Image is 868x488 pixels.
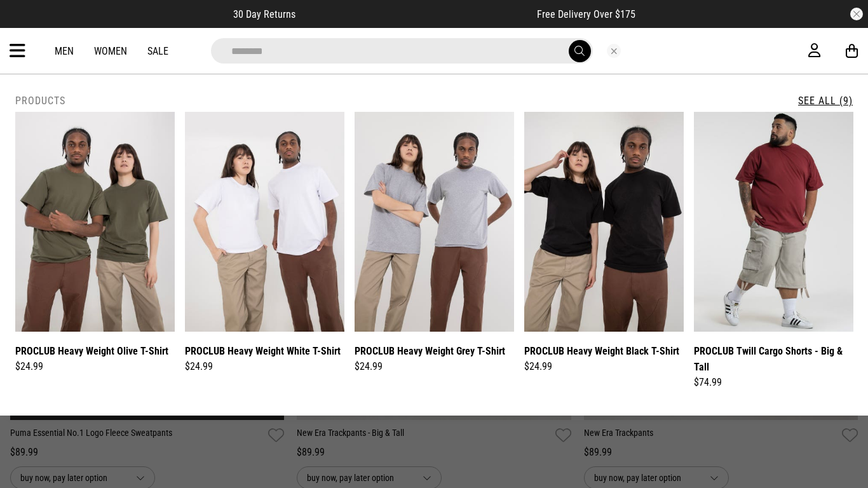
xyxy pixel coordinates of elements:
[185,112,344,332] img: Proclub Heavy Weight White T-shirt in White
[798,95,853,107] a: See All (9)
[94,45,127,57] a: Women
[355,343,505,359] a: PROCLUB Heavy Weight Grey T-Shirt
[524,112,684,332] img: Proclub Heavy Weight Black T-shirt in Black
[524,359,684,374] div: $24.99
[524,343,679,359] a: PROCLUB Heavy Weight Black T-Shirt
[694,375,853,390] div: $74.99
[10,5,48,43] button: Open LiveChat chat widget
[355,359,514,374] div: $24.99
[321,8,512,20] iframe: Customer reviews powered by Trustpilot
[15,95,65,107] h2: Products
[537,8,635,20] span: Free Delivery Over $175
[694,343,853,375] a: PROCLUB Twill Cargo Shorts - Big & Tall
[694,112,853,332] img: Proclub Twill Cargo Shorts - Big & Tall in Beige
[55,45,74,57] a: Men
[355,112,514,332] img: Proclub Heavy Weight Grey T-shirt in Grey
[185,343,341,359] a: PROCLUB Heavy Weight White T-Shirt
[15,112,175,332] img: Proclub Heavy Weight Olive T-shirt in Green
[147,45,168,57] a: Sale
[15,359,175,374] div: $24.99
[15,343,168,359] a: PROCLUB Heavy Weight Olive T-Shirt
[185,359,344,374] div: $24.99
[233,8,295,20] span: 30 Day Returns
[607,44,621,58] button: Close search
